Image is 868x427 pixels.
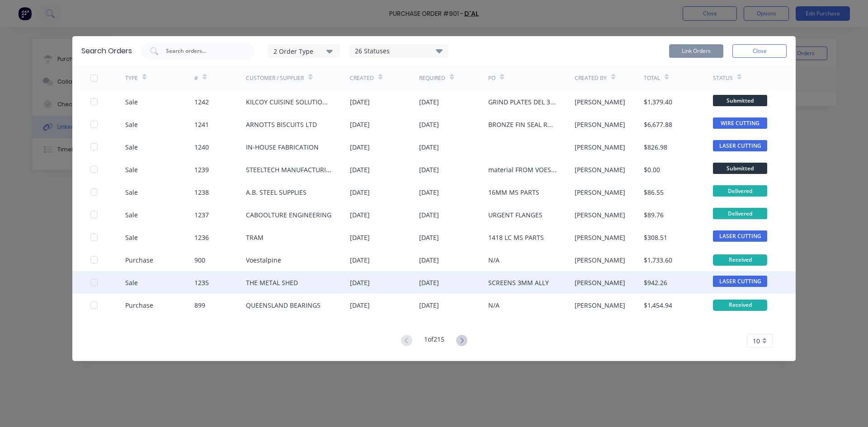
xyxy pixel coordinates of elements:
[246,74,304,82] div: Customer / Supplier
[713,276,767,287] span: LASER CUTTING
[350,74,374,82] div: Created
[125,278,138,287] div: Sale
[125,300,153,310] div: Purchase
[713,300,767,311] div: Received
[644,120,672,129] div: $6,677.88
[419,188,439,197] div: [DATE]
[713,140,767,151] span: LASER CUTTING
[350,210,370,220] div: [DATE]
[644,97,672,107] div: $1,379.40
[575,188,625,197] div: [PERSON_NAME]
[246,255,281,265] div: Voestalpine
[194,165,209,174] div: 1239
[488,97,557,107] div: GRIND PLATES DEL 300925
[194,233,209,242] div: 1236
[246,210,331,220] div: CABOOLTURE ENGINEERING
[644,165,660,174] div: $0.00
[125,255,153,265] div: Purchase
[81,46,132,56] div: Search Orders
[194,255,205,265] div: 900
[575,233,625,242] div: [PERSON_NAME]
[419,74,445,82] div: Required
[165,47,240,56] input: Search orders...
[488,233,544,242] div: 1418 LC MS PARTS
[246,142,319,152] div: IN-HOUSE FABRICATION
[713,117,767,129] span: WIRE CUTTING
[246,97,332,107] div: KILCOY CUISINE SOLUTIONS PTY LTD
[488,255,500,265] div: N/A
[488,210,542,220] div: URGENT FLANGES
[644,233,667,242] div: $308.51
[419,210,439,220] div: [DATE]
[713,230,767,242] span: LASER CUTTING
[194,300,205,310] div: 899
[125,165,138,174] div: Sale
[350,255,370,265] div: [DATE]
[644,300,672,310] div: $1,454.94
[713,74,733,82] div: Status
[488,165,557,174] div: material FROM VOESTALPINE
[350,188,370,197] div: [DATE]
[644,188,664,197] div: $86.55
[753,336,760,346] span: 10
[274,46,334,56] div: 2 Order Type
[713,254,767,266] div: Received
[350,142,370,152] div: [DATE]
[419,165,439,174] div: [DATE]
[268,44,340,58] button: 2 Order Type
[419,142,439,152] div: [DATE]
[194,278,209,287] div: 1235
[246,165,332,174] div: STEELTECH MANUFACTURING
[419,120,439,129] div: [DATE]
[575,74,607,82] div: Created By
[194,142,209,152] div: 1240
[125,210,138,220] div: Sale
[644,278,667,287] div: $942.26
[575,210,625,220] div: [PERSON_NAME]
[246,120,317,129] div: ARNOTTS BISCUITS LTD
[350,278,370,287] div: [DATE]
[488,120,557,129] div: BRONZE FIN SEAL ROLLER WIPERS
[488,278,549,287] div: SCREENS 3MM ALLY
[575,120,625,129] div: [PERSON_NAME]
[575,255,625,265] div: [PERSON_NAME]
[644,74,660,82] div: Total
[350,120,370,129] div: [DATE]
[419,278,439,287] div: [DATE]
[424,334,444,347] div: 1 of 215
[713,163,767,174] span: Submitted
[194,210,209,220] div: 1237
[350,97,370,107] div: [DATE]
[575,278,625,287] div: [PERSON_NAME]
[488,74,495,82] div: PO
[419,300,439,310] div: [DATE]
[194,97,209,107] div: 1242
[713,208,767,219] span: Delivered
[194,188,209,197] div: 1238
[419,255,439,265] div: [DATE]
[575,97,625,107] div: [PERSON_NAME]
[125,233,138,242] div: Sale
[125,188,138,197] div: Sale
[350,165,370,174] div: [DATE]
[194,120,209,129] div: 1241
[488,300,500,310] div: N/A
[644,255,672,265] div: $1,733.60
[575,165,625,174] div: [PERSON_NAME]
[246,233,264,242] div: TRAM
[246,278,298,287] div: THE METAL SHED
[669,44,723,58] button: Link Orders
[644,210,664,220] div: $89.76
[246,300,321,310] div: QUEENSLAND BEARINGS
[713,95,767,106] span: Submitted
[575,300,625,310] div: [PERSON_NAME]
[575,142,625,152] div: [PERSON_NAME]
[419,233,439,242] div: [DATE]
[732,44,787,58] button: Close
[125,142,138,152] div: Sale
[246,188,307,197] div: A.B. STEEL SUPPLIES
[713,185,767,197] span: Delivered
[350,233,370,242] div: [DATE]
[350,300,370,310] div: [DATE]
[125,97,138,107] div: Sale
